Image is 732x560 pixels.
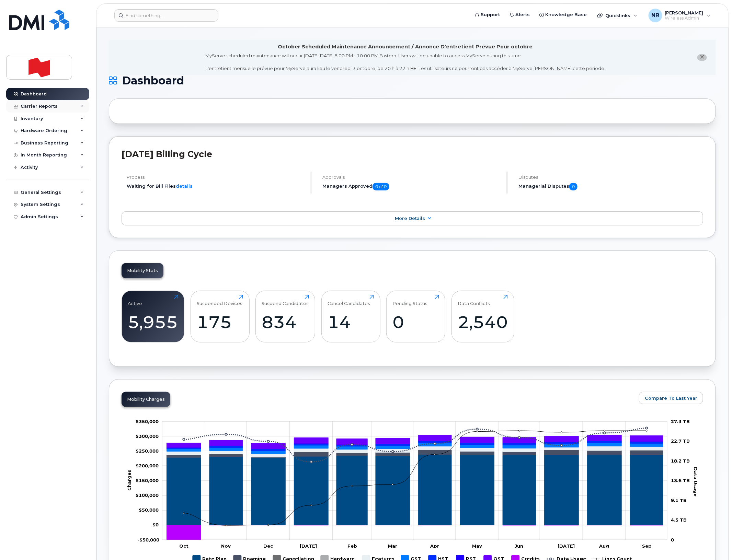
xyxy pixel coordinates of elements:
a: Cancel Candidates14 [328,295,374,339]
g: Features [167,446,663,457]
button: Compare To Last Year [639,392,703,404]
tspan: Feb [347,543,357,549]
tspan: Nov [221,543,231,549]
tspan: Charges [126,470,132,491]
span: More Details [395,216,425,221]
tspan: Aug [599,543,609,549]
tspan: Jun [515,543,523,549]
h4: Disputes [518,175,703,180]
tspan: 22.7 TB [671,439,690,444]
tspan: 0 [671,537,674,542]
g: $0 [136,463,159,468]
div: 5,955 [128,312,178,332]
tspan: May [472,543,482,549]
tspan: Mar [388,543,398,549]
h2: [DATE] Billing Cycle [122,149,703,159]
span: 0 [569,183,577,190]
tspan: -$50,000 [137,537,159,542]
div: 2,540 [458,312,508,332]
h5: Managerial Disputes [518,183,703,190]
tspan: $50,000 [139,507,159,513]
a: Suspend Candidates834 [262,295,309,339]
a: Pending Status0 [393,295,439,339]
g: Roaming [167,450,663,457]
div: Pending Status [393,295,428,306]
div: 0 [393,312,439,332]
a: Data Conflicts2,540 [458,295,508,339]
tspan: 18.2 TB [671,458,690,464]
div: Suspend Candidates [262,295,309,306]
div: MyServe scheduled maintenance will occur [DATE][DATE] 8:00 PM - 10:00 PM Eastern. Users will be u... [205,52,605,72]
div: 175 [197,312,243,332]
span: Dashboard [122,75,184,86]
tspan: 13.6 TB [671,478,690,483]
tspan: $150,000 [136,478,159,483]
h5: Managers Approved [322,183,501,190]
h4: Process [127,175,305,180]
tspan: 4.5 TB [671,517,687,523]
tspan: Oct [179,543,188,549]
div: Data Conflicts [458,295,490,306]
tspan: $300,000 [136,433,159,439]
button: close notification [697,54,707,61]
tspan: Dec [263,543,273,549]
tspan: Apr [430,543,439,549]
g: $0 [136,419,159,424]
span: Compare To Last Year [645,395,697,401]
g: Rate Plan [167,455,663,525]
tspan: Sep [642,543,652,549]
g: $0 [139,507,159,513]
div: October Scheduled Maintenance Announcement / Annonce D'entretient Prévue Pour octobre [278,43,533,50]
tspan: 9.1 TB [671,498,687,503]
span: 0 of 0 [373,183,389,190]
a: details [176,183,193,189]
tspan: $0 [152,522,159,528]
div: 14 [328,312,374,332]
g: $0 [137,537,159,542]
tspan: $350,000 [136,419,159,424]
tspan: Data Usage [693,467,698,497]
g: $0 [136,448,159,454]
div: Suspended Devices [197,295,242,306]
tspan: [DATE] [300,543,317,549]
tspan: $200,000 [136,463,159,468]
a: Active5,955 [128,295,178,339]
g: Credits [167,525,663,540]
tspan: $100,000 [136,493,159,498]
tspan: [DATE] [558,543,575,549]
g: $0 [136,493,159,498]
div: 834 [262,312,309,332]
a: Suspended Devices175 [197,295,243,339]
g: $0 [136,433,159,439]
tspan: $250,000 [136,448,159,454]
li: Waiting for Bill Files [127,183,305,189]
g: $0 [136,478,159,483]
tspan: 27.3 TB [671,419,690,424]
div: Active [128,295,142,306]
div: Cancel Candidates [328,295,370,306]
h4: Approvals [322,175,501,180]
